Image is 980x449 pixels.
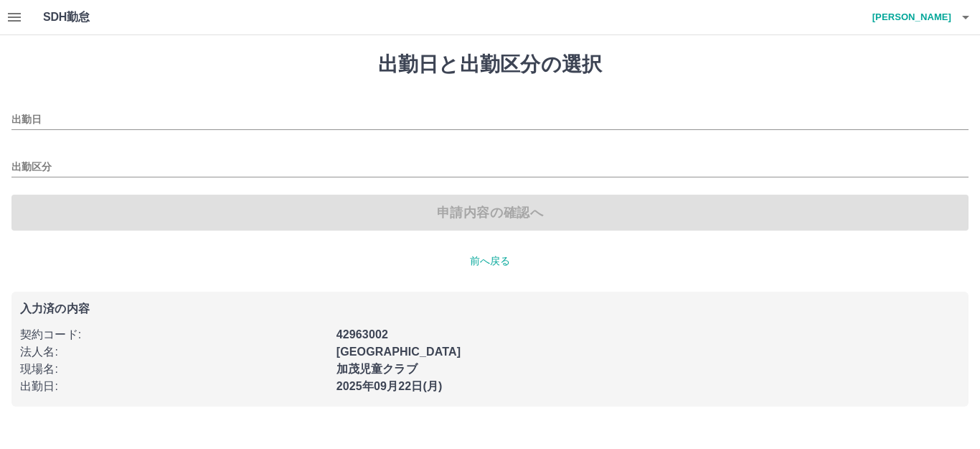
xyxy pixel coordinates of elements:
p: 前へ戻る [11,254,969,269]
b: 2025年09月22日(月) [336,380,443,392]
p: 出勤日 : [20,378,328,395]
b: 加茂児童クラブ [336,363,418,375]
b: 42963002 [336,328,388,341]
p: 法人名 : [20,343,328,361]
p: 現場名 : [20,361,328,378]
h1: 出勤日と出勤区分の選択 [11,52,969,77]
p: 入力済の内容 [20,303,960,315]
b: [GEOGRAPHIC_DATA] [336,346,461,358]
p: 契約コード : [20,326,328,343]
